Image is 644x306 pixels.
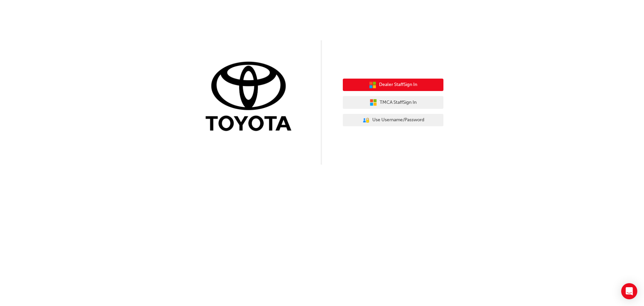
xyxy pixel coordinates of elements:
span: Use Username/Password [372,116,424,124]
button: Dealer StaffSign In [343,79,443,91]
img: Trak [201,60,301,134]
button: Use Username/Password [343,114,443,127]
div: Open Intercom Messenger [621,283,637,299]
span: Dealer Staff Sign In [379,81,417,89]
span: TMCA Staff Sign In [380,99,417,106]
button: TMCA StaffSign In [343,96,443,109]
